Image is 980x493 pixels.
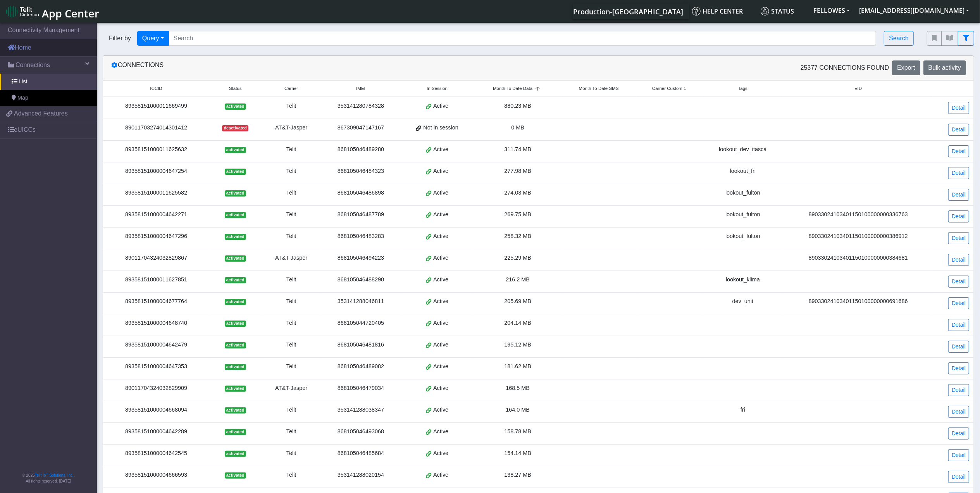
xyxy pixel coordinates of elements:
[433,427,448,436] span: Active
[433,341,448,349] span: Active
[788,254,928,262] div: 89033024103401150100000000384681
[692,7,743,16] span: Help center
[326,124,396,132] div: 867309047147167
[326,449,396,458] div: 868105046485684
[897,64,915,71] span: Export
[326,427,396,436] div: 868105046493068
[504,298,531,304] span: 205.69 MB
[433,406,448,414] span: Active
[854,85,862,92] span: EID
[266,189,316,197] div: Telit
[504,428,531,434] span: 158.78 MB
[108,384,205,393] div: 89011704324032829909
[884,31,914,46] button: Search
[948,254,969,266] a: Detail
[948,145,969,157] a: Detail
[927,31,974,46] div: fitlers menu
[225,147,246,153] span: activated
[266,297,316,306] div: Telit
[948,427,969,440] a: Detail
[225,364,246,370] span: activated
[108,362,205,371] div: 89358151000004647353
[738,85,747,92] span: Tags
[579,85,619,92] span: Month To Date SMS
[707,145,779,154] div: lookout_dev_itasca
[506,276,530,283] span: 216.2 MB
[433,232,448,241] span: Active
[266,254,316,262] div: AT&T-Jasper
[266,102,316,110] div: Telit
[108,297,205,306] div: 89358151000004677764
[427,85,448,92] span: In Session
[493,85,532,92] span: Month To Date Data
[108,276,205,284] div: 89358151000011627851
[16,60,50,70] span: Connections
[326,276,396,284] div: 868105046488290
[108,406,205,414] div: 89358151000004668094
[6,5,39,18] img: logo-telit-cinterion-gw-new.png
[948,167,969,179] a: Detail
[17,94,28,102] span: Map
[326,254,396,262] div: 868105046494223
[326,145,396,154] div: 868105046489280
[423,124,458,132] span: Not in session
[225,321,246,327] span: activated
[433,362,448,371] span: Active
[948,362,969,374] a: Detail
[689,3,758,19] a: Help center
[707,167,779,176] div: lookout_fri
[928,64,961,71] span: Bulk activity
[948,471,969,483] a: Detail
[433,449,448,458] span: Active
[504,190,531,196] span: 274.03 MB
[504,341,531,348] span: 195.12 MB
[225,103,246,110] span: activated
[326,384,396,393] div: 868105046479034
[433,297,448,306] span: Active
[225,190,246,197] span: activated
[504,211,531,217] span: 269.75 MB
[326,471,396,479] div: 353141288020154
[225,342,246,348] span: activated
[504,255,531,261] span: 225.29 MB
[948,297,969,309] a: Detail
[892,60,920,75] button: Export
[511,124,524,131] span: 0 MB
[504,233,531,239] span: 258.32 MB
[266,167,316,176] div: Telit
[108,449,205,458] div: 89358151000004642545
[108,102,205,110] div: 89358151000011669499
[707,276,779,284] div: lookout_klima
[788,232,928,241] div: 89033024103401150100000000386912
[854,3,974,17] button: [EMAIL_ADDRESS][DOMAIN_NAME]
[504,450,531,456] span: 154.14 MB
[433,319,448,328] span: Active
[225,255,246,262] span: activated
[433,102,448,110] span: Active
[225,386,246,392] span: activated
[103,34,137,43] span: Filter by
[948,232,969,244] a: Detail
[504,472,531,478] span: 138.27 MB
[225,277,246,283] span: activated
[761,7,769,16] img: status.svg
[225,429,246,435] span: activated
[266,427,316,436] div: Telit
[150,85,162,92] span: ICCID
[801,63,889,72] span: 25377 Connections found
[266,362,316,371] div: Telit
[225,234,246,240] span: activated
[707,210,779,219] div: lookout_fulton
[707,189,779,197] div: lookout_fulton
[108,341,205,349] div: 89358151000004642479
[225,472,246,479] span: activated
[707,406,779,414] div: fri
[433,276,448,284] span: Active
[504,363,531,369] span: 181.62 MB
[504,168,531,174] span: 277.98 MB
[225,299,246,305] span: activated
[137,31,169,46] button: Query
[326,319,396,328] div: 868105044720405
[504,146,531,152] span: 311.74 MB
[326,167,396,176] div: 868105046484323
